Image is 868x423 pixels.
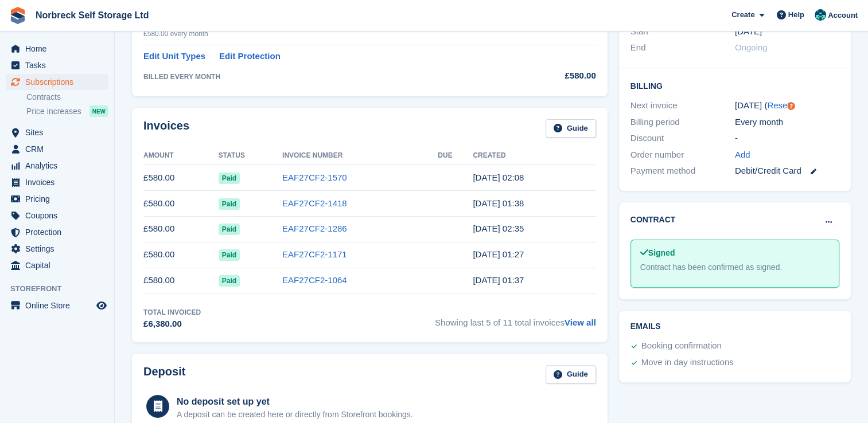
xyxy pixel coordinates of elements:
[6,241,108,257] a: menu
[6,158,108,174] a: menu
[282,173,347,182] a: EAF27CF2-1570
[25,241,94,257] span: Settings
[6,207,108,224] a: menu
[6,297,108,314] a: menu
[630,25,735,38] div: Start
[815,9,826,21] img: Sally King
[89,105,108,117] div: NEW
[735,164,839,178] div: Debit/Credit Card
[630,116,735,129] div: Billing period
[630,322,839,331] h2: Emails
[640,247,830,259] div: Signed
[546,365,596,384] a: Guide
[95,299,108,312] a: Preview store
[219,50,281,63] a: Edit Protection
[143,29,512,39] div: £580.00 every month
[143,191,219,217] td: £580.00
[6,74,108,90] a: menu
[143,165,219,191] td: £580.00
[473,249,524,259] time: 2025-05-01 00:27:53 UTC
[143,242,219,268] td: £580.00
[282,224,347,233] a: EAF27CF2-1286
[25,224,94,240] span: Protection
[143,147,219,165] th: Amount
[828,10,858,21] span: Account
[143,50,205,63] a: Edit Unit Types
[735,148,750,162] a: Add
[25,41,94,57] span: Home
[282,275,347,285] a: EAF27CF2-1064
[435,307,596,331] span: Showing last 5 of 11 total invoices
[26,92,108,103] a: Contracts
[25,174,94,190] span: Invoices
[640,261,830,273] div: Contract has been confirmed as signed.
[6,141,108,157] a: menu
[641,356,734,370] div: Move in day instructions
[177,395,413,409] div: No deposit set up yet
[25,207,94,224] span: Coupons
[630,214,676,226] h2: Contract
[143,119,189,138] h2: Invoices
[143,268,219,293] td: £580.00
[6,174,108,190] a: menu
[473,198,524,208] time: 2025-07-01 00:38:29 UTC
[177,409,413,421] p: A deposit can be created here or directly from Storefront bookings.
[473,147,595,165] th: Created
[25,124,94,140] span: Sites
[630,99,735,112] div: Next invoice
[735,99,839,112] div: [DATE] ( )
[788,9,804,21] span: Help
[219,198,240,210] span: Paid
[6,57,108,73] a: menu
[143,216,219,242] td: £580.00
[25,57,94,73] span: Tasks
[143,318,201,331] div: £6,380.00
[219,275,240,287] span: Paid
[26,106,81,117] span: Price increases
[26,105,108,117] a: Price increases NEW
[25,141,94,157] span: CRM
[31,6,153,25] a: Norbreck Self Storage Ltd
[630,41,735,54] div: End
[25,191,94,207] span: Pricing
[630,132,735,145] div: Discount
[219,173,240,184] span: Paid
[219,147,282,165] th: Status
[512,69,596,83] div: £580.00
[565,318,596,327] a: View all
[641,339,722,353] div: Booking confirmation
[473,224,524,233] time: 2025-06-01 01:35:18 UTC
[731,9,754,21] span: Create
[630,148,735,162] div: Order number
[25,297,94,314] span: Online Store
[630,80,839,91] h2: Billing
[143,72,512,82] div: BILLED EVERY MONTH
[143,307,201,318] div: Total Invoiced
[25,257,94,273] span: Capital
[282,147,438,165] th: Invoice Number
[546,119,596,138] a: Guide
[735,116,839,129] div: Every month
[767,100,789,110] a: Reset
[473,173,524,182] time: 2025-08-01 01:08:29 UTC
[282,198,347,208] a: EAF27CF2-1418
[473,275,524,285] time: 2025-04-01 00:37:50 UTC
[219,224,240,235] span: Paid
[6,124,108,140] a: menu
[6,224,108,240] a: menu
[143,365,185,384] h2: Deposit
[9,7,26,24] img: stora-icon-8386f47178a22dfd0bd8f6a31ec36ba5ce8667c1dd55bd0f319d3a0aa187defe.svg
[6,191,108,207] a: menu
[6,41,108,57] a: menu
[438,147,473,165] th: Due
[735,25,762,38] time: 2024-10-01 00:00:00 UTC
[735,132,839,145] div: -
[282,249,347,259] a: EAF27CF2-1171
[735,42,768,52] span: Ongoing
[25,74,94,90] span: Subscriptions
[6,257,108,273] a: menu
[630,164,735,178] div: Payment method
[219,249,240,261] span: Paid
[10,283,114,295] span: Storefront
[786,101,796,111] div: Tooltip anchor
